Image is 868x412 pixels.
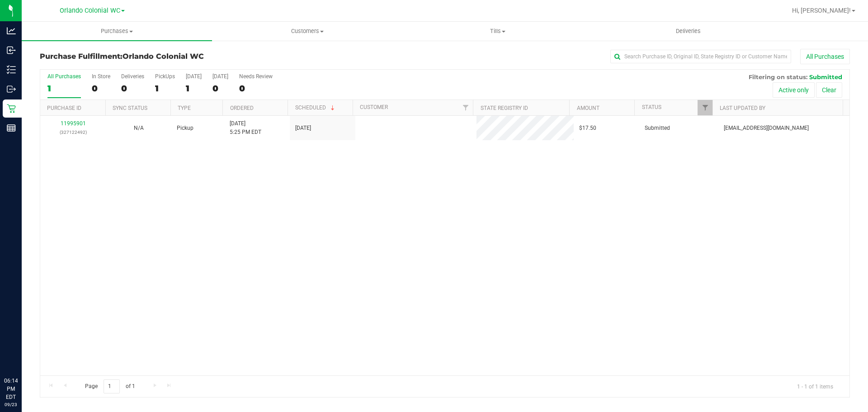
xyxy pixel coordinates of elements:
span: Deliveries [664,27,713,35]
span: Submitted [645,124,670,133]
a: Purchase ID [47,105,81,111]
span: Page of 1 [77,379,142,393]
a: 11995901 [61,120,86,127]
span: [DATE] [295,124,311,133]
span: Filtering on status: [749,73,807,81]
a: Customers [212,22,402,41]
div: PickUps [155,73,175,80]
div: In Store [92,73,110,80]
span: Purchases [22,27,212,35]
a: Amount [577,105,599,111]
a: Filter [458,100,473,115]
a: State Registry ID [481,105,528,111]
button: All Purchases [800,49,850,64]
h3: Purchase Fulfillment: [40,52,310,61]
span: Orlando Colonial WC [60,7,120,14]
span: $17.50 [579,124,596,133]
iframe: Resource center [9,340,36,367]
button: N/A [134,124,144,133]
p: 09/23 [4,401,18,408]
inline-svg: Inventory [7,65,16,74]
p: 06:14 PM EDT [4,377,18,401]
a: Last Updated By [720,105,765,111]
inline-svg: Retail [7,104,16,113]
a: Status [642,104,661,110]
span: [DATE] 5:25 PM EDT [230,119,261,137]
inline-svg: Analytics [7,26,16,35]
span: Tills [403,27,592,35]
div: Deliveries [121,73,144,80]
span: Not Applicable [134,125,144,131]
a: Tills [402,22,593,41]
button: Clear [816,82,842,98]
inline-svg: Outbound [7,85,16,94]
input: Search Purchase ID, Original ID, State Registry ID or Customer Name... [610,50,791,63]
div: Needs Review [239,73,273,80]
div: All Purchases [47,73,81,80]
span: Customers [212,27,402,35]
div: 1 [186,83,202,94]
div: 0 [92,83,110,94]
a: Scheduled [295,104,336,111]
inline-svg: Reports [7,123,16,133]
a: Customer [360,104,388,110]
a: Sync Status [113,105,147,111]
div: 1 [47,83,81,94]
div: [DATE] [186,73,202,80]
span: Submitted [809,73,842,81]
span: 1 - 1 of 1 items [790,379,840,393]
inline-svg: Inbound [7,46,16,55]
div: 1 [155,83,175,94]
span: Orlando Colonial WC [123,52,204,61]
input: 1 [104,379,120,393]
p: (327122492) [46,128,100,137]
span: Hi, [PERSON_NAME]! [792,7,851,14]
div: 0 [212,83,228,94]
a: Type [178,105,191,111]
a: Filter [698,100,712,115]
div: [DATE] [212,73,228,80]
div: 0 [239,83,273,94]
a: Ordered [230,105,254,111]
div: 0 [121,83,144,94]
span: Pickup [177,124,193,133]
button: Active only [773,82,815,98]
a: Purchases [22,22,212,41]
a: Deliveries [593,22,783,41]
span: [EMAIL_ADDRESS][DOMAIN_NAME] [724,124,809,133]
